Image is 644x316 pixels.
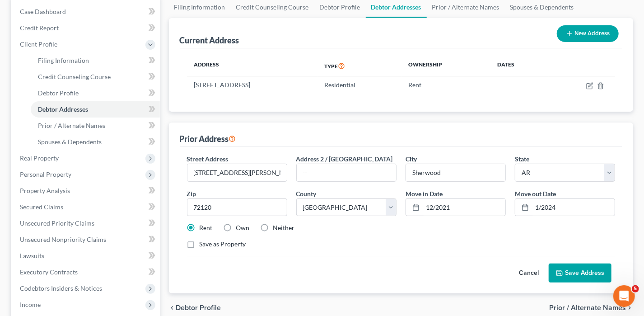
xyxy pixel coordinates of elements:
span: County [296,190,317,198]
span: Lawsuits [20,252,44,259]
span: Income [20,301,41,308]
i: chevron_left [169,304,176,311]
input: Enter city... [406,164,505,181]
span: Unsecured Priority Claims [20,219,94,227]
button: Save Address [549,264,611,283]
label: Rent [200,223,213,232]
label: Address 2 / [GEOGRAPHIC_DATA] [296,154,393,164]
label: Neither [273,223,295,232]
button: Prior / Alternate Names chevron_right [549,304,633,311]
a: Secured Claims [13,199,160,215]
th: Dates [490,56,549,76]
span: Debtor Profile [176,304,221,311]
td: Rent [401,76,490,94]
a: Unsecured Priority Claims [13,215,160,231]
span: Codebtors Insiders & Notices [20,284,102,292]
a: Executory Contracts [13,264,160,280]
span: Prior / Alternate Names [549,304,626,311]
span: Client Profile [20,40,57,48]
div: Prior Address [180,133,236,144]
span: Executory Contracts [20,268,78,276]
span: Unsecured Nonpriority Claims [20,236,106,243]
td: Residential [317,76,401,94]
span: Prior / Alternate Names [38,122,105,129]
th: Address [187,56,317,76]
a: Property Analysis [13,183,160,199]
span: 5 [632,285,639,292]
span: State [515,155,529,163]
a: Spouses & Dependents [31,134,160,150]
input: -- [297,164,396,181]
span: Credit Counseling Course [38,73,111,80]
span: Case Dashboard [20,8,66,15]
span: Credit Report [20,24,59,32]
a: Unsecured Nonpriority Claims [13,231,160,248]
span: Street Address [187,155,229,163]
button: Cancel [509,264,549,282]
input: XXXXX [187,198,287,217]
label: Save as Property [200,240,246,249]
span: Spouses & Dependents [38,138,102,146]
td: [STREET_ADDRESS] [187,76,317,94]
span: Real Property [20,154,59,162]
input: MM/YYYY [423,199,505,216]
div: Current Address [180,35,239,46]
span: City [406,155,417,163]
a: Lawsuits [13,248,160,264]
input: Enter street address [187,164,287,181]
span: Secured Claims [20,203,63,211]
a: Credit Counseling Course [31,69,160,85]
a: Prior / Alternate Names [31,118,160,134]
span: Debtor Profile [38,89,79,97]
iframe: Intercom live chat [613,285,635,307]
button: New Address [557,25,619,42]
span: Move in Date [406,190,443,198]
i: chevron_right [626,304,633,311]
span: Zip [187,190,196,198]
a: Debtor Addresses [31,101,160,118]
button: chevron_left Debtor Profile [169,304,221,311]
span: Property Analysis [20,187,70,194]
span: Personal Property [20,170,71,178]
th: Ownership [401,56,490,76]
span: Filing Information [38,57,89,64]
label: Own [236,223,250,232]
span: Debtor Addresses [38,105,88,113]
a: Debtor Profile [31,85,160,101]
span: Move out Date [515,190,556,198]
a: Filing Information [31,52,160,69]
a: Case Dashboard [13,4,160,20]
a: Credit Report [13,20,160,36]
th: Type [317,56,401,76]
input: MM/YYYY [532,199,615,216]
